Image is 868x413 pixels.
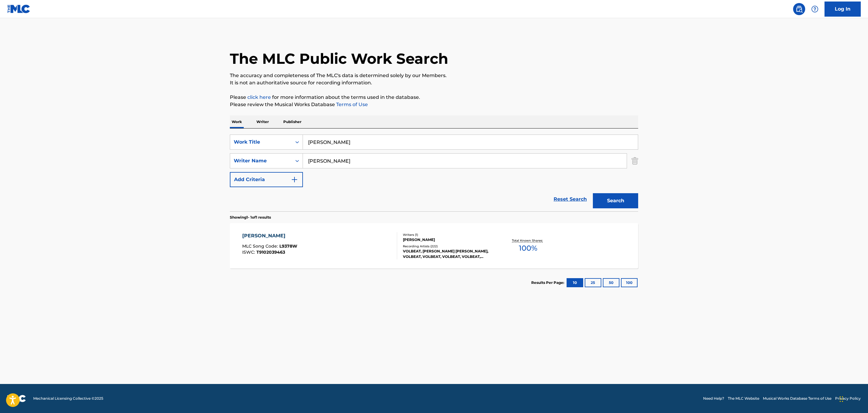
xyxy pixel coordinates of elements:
[279,243,297,249] span: L9378W
[763,396,831,401] a: Musical Works Database Terms of Use
[230,72,638,79] p: The accuracy and completeness of The MLC's data is determined solely by our Members.
[825,2,861,17] a: Log In
[7,5,31,13] img: MLC Logo
[256,249,285,255] span: T9102039463
[593,193,638,208] button: Search
[230,223,638,268] a: [PERSON_NAME]MLC Song Code:L9378WISWC:T9102039463Writers (1)[PERSON_NAME]Recording Artists (222)V...
[551,193,590,206] a: Reset Search
[230,215,271,220] p: Showing 1 - 1 of 1 results
[242,243,279,249] span: MLC Song Code :
[403,237,494,242] div: [PERSON_NAME]
[242,249,256,255] span: ISWC :
[335,102,368,107] a: Terms of Use
[840,390,843,408] div: Drag
[7,395,26,402] img: logo
[255,115,271,128] p: Writer
[291,176,298,183] img: 9d2ae6d4665cec9f34b9.svg
[835,396,861,401] a: Privacy Policy
[603,278,619,287] button: 50
[230,101,638,108] p: Please review the Musical Works Database
[632,153,638,168] img: Delete Criterion
[567,278,583,287] button: 10
[234,138,288,146] div: Work Title
[247,94,271,100] a: click here
[519,243,537,254] span: 100 %
[796,5,803,13] img: search
[230,135,638,211] form: Search Form
[512,238,544,243] p: Total Known Shares:
[621,278,638,287] button: 100
[531,280,566,285] p: Results Per Page:
[281,115,303,128] p: Publisher
[242,232,297,239] div: [PERSON_NAME]
[838,384,868,413] iframe: Chat Widget
[703,396,724,401] a: Need Help?
[403,249,494,259] div: VOLBEAT, [PERSON_NAME] [PERSON_NAME], VOLBEAT, VOLBEAT, VOLBEAT, VOLBEAT, VOLBEAT
[230,115,244,128] p: Work
[811,5,818,13] img: help
[793,3,805,15] a: Public Search
[403,233,494,237] div: Writers ( 1 )
[230,50,448,68] h1: The MLC Public Work Search
[230,79,638,86] p: It is not an authoritative source for recording information.
[230,94,638,101] p: Please for more information about the terms used in the database.
[809,3,821,15] div: Help
[230,172,303,187] button: Add Criteria
[585,278,601,287] button: 25
[234,157,288,164] div: Writer Name
[403,244,494,249] div: Recording Artists ( 222 )
[728,396,759,401] a: The MLC Website
[33,396,103,401] span: Mechanical Licensing Collective © 2025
